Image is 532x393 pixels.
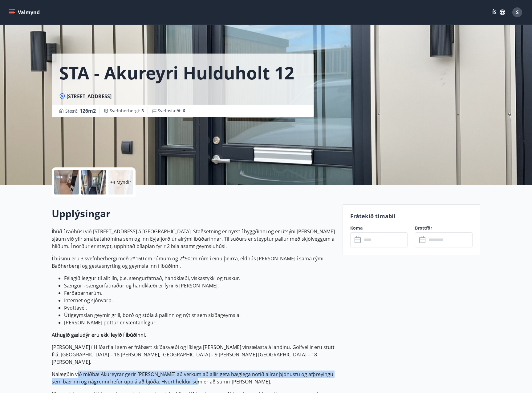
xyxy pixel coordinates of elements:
span: 6 [183,108,185,114]
span: Svefnherbergi : [110,108,144,114]
li: Ferðabarnarúm. [64,289,335,297]
span: [STREET_ADDRESS] [67,93,112,100]
p: [PERSON_NAME] í Hlíðarfjall sem er frábært skíðasvæði og líklega [PERSON_NAME] vinsælasta á landi... [52,343,335,366]
p: Í húsinu eru 3 svefnherbergi með 2*160 cm rúmum og 2*90cm rúm í einu þeirra, eldhús [PERSON_NAME]... [52,255,335,270]
li: [PERSON_NAME] pottur er væntanlegur. [64,319,335,326]
h2: Upplýsingar [52,207,335,220]
h1: STA - Akureyri Hulduholt 12 [59,61,294,84]
button: S [510,5,525,20]
span: 3 [141,108,144,114]
span: Stærð : [65,107,96,114]
label: Koma [350,225,408,231]
li: Internet og sjónvarp. [64,297,335,304]
li: Sængur - sængurfatnaður og handklæði er fyrir 6 [PERSON_NAME]. [64,282,335,289]
p: Íbúð í raðhúsi við [STREET_ADDRESS] á [GEOGRAPHIC_DATA]. Staðsetning er nyrst í byggðinni og er ú... [52,228,335,250]
p: Nálægðin við miðbæ Akureyrar gerir [PERSON_NAME] að verkum að allir geta hæglega notið allrar þjó... [52,371,335,385]
p: +4 Myndir [110,179,131,185]
li: Útigeymslan geymir grill, borð og stóla á pallinn og nýtist sem skíðageymsla. [64,311,335,319]
li: Félagið leggur til allt lín, þ.e. sængurfatnað, handklæði, viskastykki og tuskur. [64,275,335,282]
label: Brottför [415,225,473,231]
span: 126 m2 [80,107,96,114]
button: menu [7,7,42,18]
button: ÍS [489,7,509,18]
strong: Athugið gæludýr eru ekki leyfð í íbúðinni. [52,331,146,338]
span: Svefnstæði : [158,108,185,114]
li: Þvottavél. [64,304,335,311]
p: Frátekið tímabil [350,212,473,220]
span: S [516,9,519,16]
